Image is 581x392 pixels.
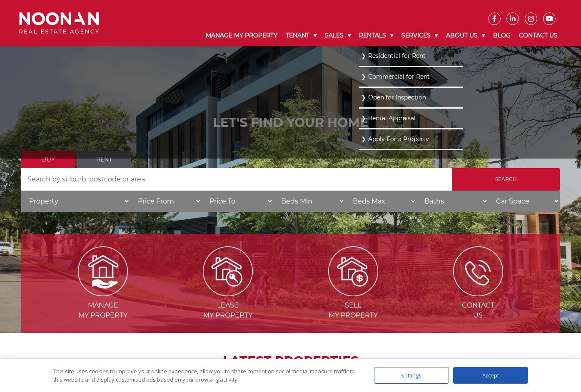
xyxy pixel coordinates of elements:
[515,25,562,46] a: Contact Us
[292,267,415,319] a: Sellmy Property
[397,25,442,46] a: Services
[292,300,415,320] span: Sell my Property
[41,267,165,319] a: Managemy Property
[202,25,282,46] a: Manage My Property
[361,92,461,103] a: Open for Inspection
[361,113,461,124] a: Rental Appraisal
[77,151,131,168] a: Rent
[453,246,503,296] img: ICONS
[442,25,489,46] a: About Us
[21,168,452,191] input: Search by suburb, postcode or area
[452,168,560,191] input: Search
[489,25,515,46] a: Blog
[166,267,289,319] a: Leasemy Property
[416,267,540,319] a: ContactUs
[355,25,397,46] a: Rentals
[203,246,253,296] img: Lease my property
[321,25,355,46] a: Sales
[78,246,128,296] img: Manage my Property
[41,300,165,320] span: Manage my Property
[166,300,289,320] span: Lease my Property
[374,367,449,384] div: Settings
[53,367,357,384] div: This site uses cookies to improve your online experience, allow you to share content on social me...
[328,246,378,296] img: Sell my property
[42,354,539,369] h2: LATEST PROPERTIES
[19,12,99,34] img: Noonan Real Estate Agency
[361,71,461,82] a: Commercial for Rent
[21,151,75,168] a: Buy
[416,300,540,320] span: Contact Us
[361,50,461,62] a: Residential for Rent
[361,134,461,145] a: Apply For a Property
[282,25,321,46] a: Tenant
[453,367,528,384] div: Accept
